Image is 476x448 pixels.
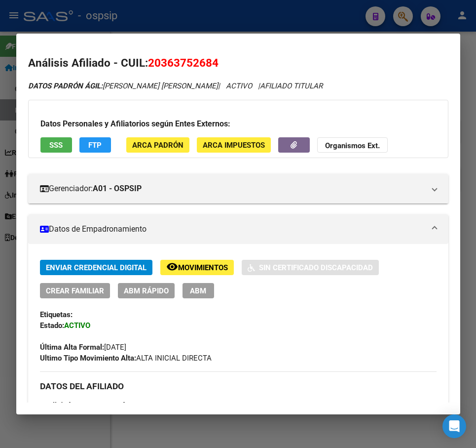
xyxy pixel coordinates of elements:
strong: A01 - OSPSIP [93,183,142,195]
strong: ACTIVO [64,321,90,330]
span: FTP [88,141,102,150]
button: Movimientos [160,260,234,275]
button: ARCA Padrón [126,137,189,153]
h2: Análisis Afiliado - CUIL: [28,55,448,72]
span: Sin Certificado Discapacidad [259,263,373,272]
span: ARCA Impuestos [203,141,265,150]
strong: Apellido: [40,401,69,410]
span: Enviar Credencial Digital [46,263,146,272]
span: [PERSON_NAME] [PERSON_NAME] [28,81,218,90]
span: ABM Rápido [124,286,169,295]
mat-panel-title: Datos de Empadronamiento [40,223,425,235]
span: 20363752684 [148,56,219,69]
span: SSS [49,141,63,150]
button: ABM Rápido [118,283,175,298]
mat-expansion-panel-header: Datos de Empadronamiento [28,214,448,244]
strong: Estado: [40,321,64,330]
h3: Datos Personales y Afiliatorios según Entes Externos: [40,118,436,130]
button: Enviar Credencial Digital [40,260,152,275]
mat-expansion-panel-header: Gerenciador:A01 - OSPSIP [28,174,448,204]
button: SSS [40,137,72,153]
span: ARCA Padrón [132,141,183,150]
button: Sin Certificado Discapacidad [242,260,379,275]
button: ARCA Impuestos [197,137,271,153]
mat-icon: remove_red_eye [166,261,178,273]
button: ABM [183,283,214,298]
span: [PERSON_NAME] [40,401,125,410]
strong: Organismos Ext. [325,141,380,150]
strong: Ultimo Tipo Movimiento Alta: [40,354,136,363]
span: ALTA INICIAL DIRECTA [40,354,212,363]
div: Open Intercom Messenger [442,414,466,438]
i: | ACTIVO | [28,81,323,90]
h3: DATOS DEL AFILIADO [40,381,437,392]
span: ABM [190,286,206,295]
span: AFILIADO TITULAR [260,81,323,90]
button: Organismos Ext. [317,137,388,153]
span: Movimientos [178,263,228,272]
mat-panel-title: Gerenciador: [40,183,425,195]
button: Crear Familiar [40,283,110,298]
strong: Última Alta Formal: [40,343,104,352]
button: FTP [79,137,111,153]
strong: Etiquetas: [40,310,73,319]
span: [DATE] [40,343,126,352]
span: Crear Familiar [46,286,104,295]
strong: DATOS PADRÓN ÁGIL: [28,81,103,90]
